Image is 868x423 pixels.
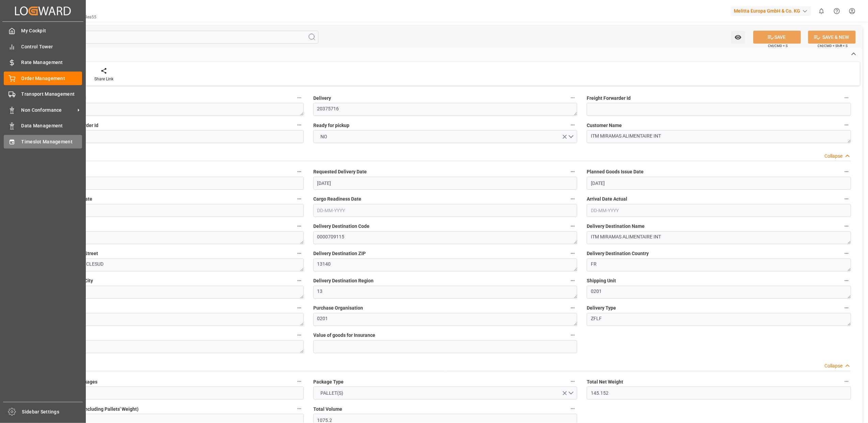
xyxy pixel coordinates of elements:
[842,121,851,129] button: Customer Name
[313,258,578,271] textarea: 13140
[313,406,342,413] span: Total Volume
[40,204,304,217] input: DD-MM-YYYY
[768,43,788,48] span: Ctrl/CMD + S
[295,194,304,203] button: Actual Goods Issue Date
[731,6,811,16] div: Melitta Europa GmbH & Co. KG
[4,88,82,101] a: Transport Management
[313,378,344,386] span: Package Type
[4,119,82,132] a: Data Management
[4,40,82,53] a: Control Tower
[295,377,304,386] button: Total Number Of Packages
[587,177,851,190] input: DD-MM-YYYY
[295,276,304,285] button: Delivery Destination City
[587,122,622,129] span: Customer Name
[4,72,82,85] a: Order Management
[842,93,851,102] button: Freight Forwarder Id
[313,195,361,203] span: Cargo Readiness Date
[568,276,577,285] button: Delivery Destination Region
[808,31,856,44] button: SAVE & NEW
[295,249,304,258] button: Delivery Destination Street
[313,304,363,312] span: Purchase Organisation
[842,222,851,231] button: Delivery Destination Name
[21,43,82,50] span: Control Tower
[4,24,82,37] a: My Cockpit
[21,138,82,145] span: Timeslot Management
[842,303,851,312] button: Delivery Type
[22,408,83,416] span: Sidebar Settings
[587,95,631,102] span: Freight Forwarder Id
[313,387,578,399] button: open menu
[568,194,577,203] button: Cargo Readiness Date
[295,222,304,231] button: Customer Code
[295,303,304,312] button: Dispatch Location
[295,404,304,413] button: Total Gross Weight (Including Pallets' Weight)
[731,31,745,44] button: open menu
[842,167,851,176] button: Planned Goods Issue Date
[568,377,577,386] button: Package Type
[313,223,369,230] span: Delivery Destination Code
[587,286,851,299] textarea: 0201
[31,31,318,44] input: Search Fields
[587,195,627,203] span: Arrival Date Actual
[587,204,851,217] input: DD-MM-YYYY
[21,27,82,34] span: My Cockpit
[587,250,649,257] span: Delivery Destination Country
[313,313,578,326] textarea: 0201
[842,276,851,285] button: Shipping Unit
[40,258,304,271] textarea: AV. MAGELLAN - ZA CLESUD
[587,258,851,271] textarea: FR
[587,313,851,326] textarea: ZFLF
[21,59,82,66] span: Rate Management
[4,56,82,69] a: Rate Management
[313,122,349,129] span: Ready for pickup
[317,390,347,397] span: PALLET(S)
[568,121,577,129] button: Ready for pickup
[295,93,304,102] button: Transport ID Logward
[824,153,842,160] div: Collapse
[313,332,375,339] span: Value of goods for Insurance
[587,277,616,284] span: Shipping Unit
[842,377,851,386] button: Total Net Weight
[40,103,304,116] textarea: cee0a6492ce7
[568,404,577,413] button: Total Volume
[313,168,367,175] span: Requested Delivery Date
[568,331,577,340] button: Value of goods for Insurance
[295,331,304,340] button: Route
[568,249,577,258] button: Delivery Destination ZIP
[814,3,829,19] button: show 0 new notifications
[313,103,578,116] textarea: 20375716
[317,133,331,140] span: NO
[753,31,801,44] button: SAVE
[842,194,851,203] button: Arrival Date Actual
[587,168,644,175] span: Planned Goods Issue Date
[313,286,578,299] textarea: 13
[295,121,304,129] button: Actual Freight Forwarder Id
[40,231,304,244] textarea: 0000709115
[21,75,82,82] span: Order Management
[829,3,845,19] button: Help Center
[21,122,82,129] span: Data Management
[40,340,304,353] textarea: FR_02G
[587,130,851,143] textarea: ITM MIRAMAS ALIMENTAIRE INT
[21,107,75,114] span: Non Conformance
[4,135,82,148] a: Timeslot Management
[568,303,577,312] button: Purchase Organisation
[587,223,645,230] span: Delivery Destination Name
[818,43,848,48] span: Ctrl/CMD + Shift + S
[824,362,842,370] div: Collapse
[587,304,616,312] span: Delivery Type
[568,222,577,231] button: Delivery Destination Code
[313,231,578,244] textarea: 0000709115
[587,378,623,386] span: Total Net Weight
[313,95,331,102] span: Delivery
[40,177,304,190] input: DD-MM-YYYY
[313,130,578,143] button: open menu
[40,286,304,299] textarea: MIRAMAS
[94,76,113,82] div: Share Link
[313,177,578,190] input: DD-MM-YYYY
[842,249,851,258] button: Delivery Destination Country
[21,91,82,98] span: Transport Management
[568,167,577,176] button: Requested Delivery Date
[568,93,577,102] button: Delivery
[295,167,304,176] button: Order Created Date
